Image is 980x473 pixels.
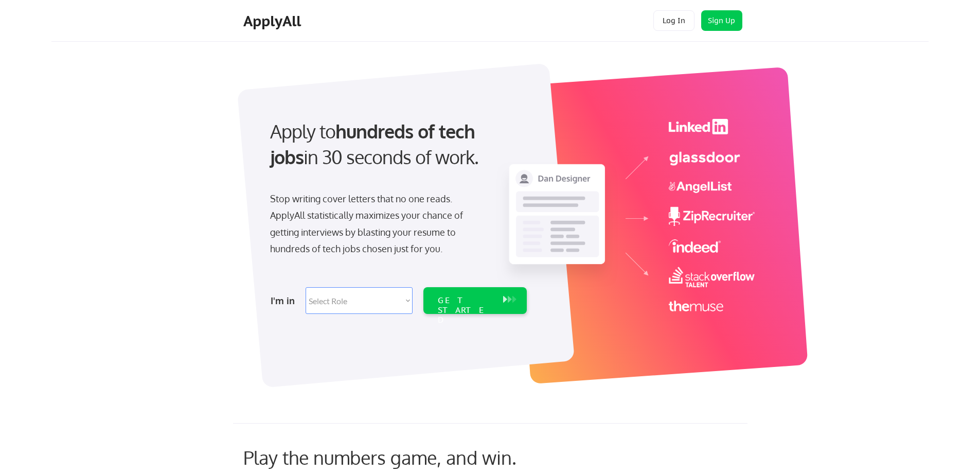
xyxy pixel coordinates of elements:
button: Log In [653,10,694,31]
div: Stop writing cover letters that no one reads. ApplyAll statistically maximizes your chance of get... [270,190,482,257]
div: Apply to in 30 seconds of work. [270,118,523,170]
div: Play the numbers game, and win. [243,446,562,468]
div: GET STARTED [438,295,493,325]
div: I'm in [271,292,299,309]
div: ApplyAll [243,12,304,30]
strong: hundreds of tech jobs [270,119,479,168]
button: Sign Up [701,10,742,31]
